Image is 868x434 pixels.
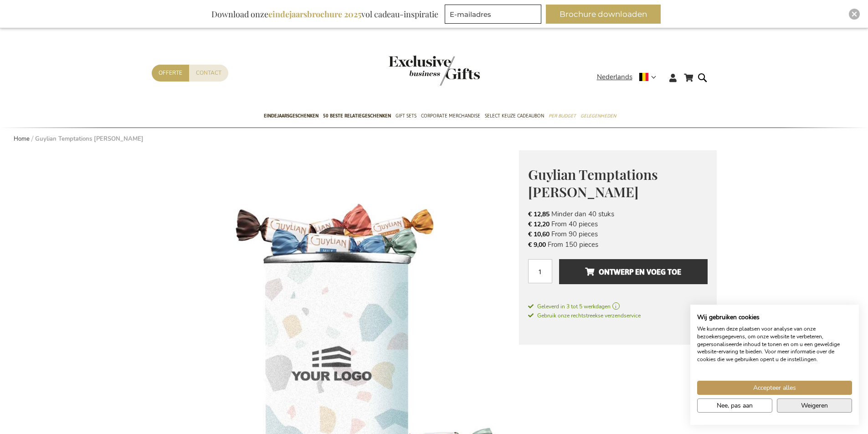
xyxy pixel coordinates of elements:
button: Ontwerp en voeg toe [559,259,707,284]
li: From 40 pieces [528,219,708,229]
span: Guylian Temptations [PERSON_NAME] [528,165,658,201]
a: Home [14,135,30,143]
span: 50 beste relatiegeschenken [323,111,391,121]
span: Eindejaarsgeschenken [264,111,318,121]
span: Gift Sets [395,111,416,121]
span: € 9,00 [528,240,546,249]
button: Brochure downloaden [546,5,661,24]
a: store logo [389,56,434,86]
li: Minder dan 40 stuks [528,209,708,219]
span: € 12,20 [528,220,550,229]
button: Pas cookie voorkeuren aan [697,398,772,413]
li: From 90 pieces [528,229,708,239]
a: Contact [189,65,228,82]
h2: Wij gebruiken cookies [697,313,852,322]
a: Offerte [152,65,189,82]
p: We kunnen deze plaatsen voor analyse van onze bezoekersgegevens, om onze website te verbeteren, g... [697,325,852,363]
span: Accepteer alles [753,383,796,393]
span: Nederlands [597,72,632,82]
span: € 10,60 [528,230,550,239]
a: Gebruik onze rechtstreekse verzendservice [528,311,641,320]
span: Nee, pas aan [717,401,753,410]
input: E-mailadres [445,5,541,24]
img: Exclusive Business gifts logo [389,56,480,86]
b: eindejaarsbrochure 2025 [268,9,361,20]
span: Gelegenheden [580,111,616,121]
span: € 12,85 [528,210,550,219]
button: Accepteer alle cookies [697,381,852,395]
button: Alle cookies weigeren [777,398,852,413]
span: Weigeren [801,401,828,410]
span: Select Keuze Cadeaubon [485,111,544,121]
li: From 150 pieces [528,240,708,250]
img: Close [852,11,857,17]
div: Download onze vol cadeau-inspiratie [207,5,442,24]
span: Gebruik onze rechtstreekse verzendservice [528,312,641,319]
form: marketing offers and promotions [445,5,544,26]
div: Close [849,9,860,20]
a: Geleverd in 3 tot 5 werkdagen [528,302,708,311]
strong: Guylian Temptations [PERSON_NAME] [35,135,144,143]
div: Nederlands [597,72,662,82]
span: Per Budget [549,111,576,121]
input: Aantal [528,259,552,283]
span: Corporate Merchandise [421,111,480,121]
span: Ontwerp en voeg toe [585,265,681,279]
